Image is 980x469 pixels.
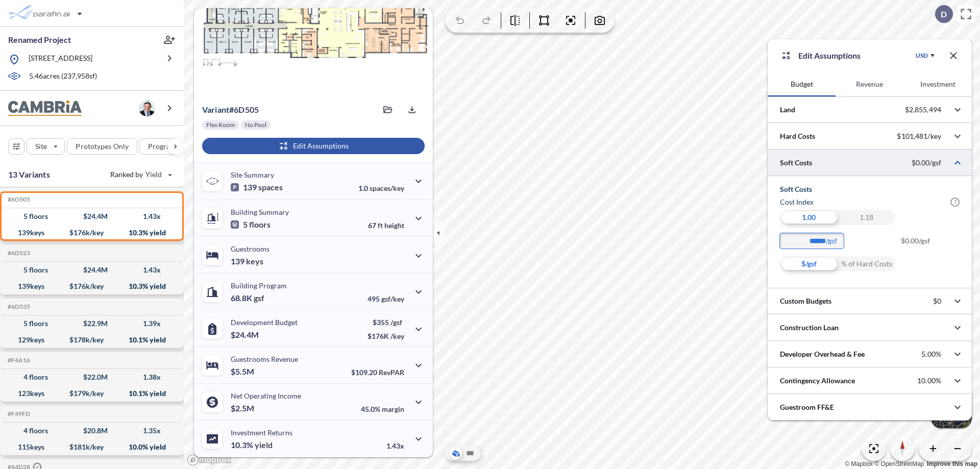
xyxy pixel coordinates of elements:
[780,376,855,386] p: Contingency Allowance
[231,403,256,413] p: $2.5M
[148,141,177,152] p: Program
[826,236,849,246] label: /gsf
[367,332,404,340] p: $176K
[780,131,815,141] p: Hard Costs
[780,256,838,271] div: $/gsf
[231,355,298,363] p: Guestrooms Revenue
[202,105,259,115] p: # 6d505
[8,101,82,116] img: BrandImage
[102,166,179,183] button: Ranked by Yield
[206,121,235,129] p: Flex Room
[927,460,977,467] a: Improve this map
[950,198,960,207] span: ?
[8,34,71,45] p: Renamed Project
[464,447,476,459] button: Site Plan
[231,366,256,377] p: $5.5M
[384,221,404,230] span: height
[780,105,795,115] p: Land
[231,293,264,303] p: 68.8K
[8,168,50,181] p: 13 Variants
[386,441,404,450] p: 1.43x
[897,132,941,141] p: $101,481/key
[231,170,274,179] p: Site Summary
[231,440,273,450] p: 10.3%
[917,376,941,385] p: 10.00%
[187,454,232,466] a: Mapbox homepage
[351,368,404,377] p: $109.20
[916,52,928,60] div: USD
[139,138,194,155] button: Program
[29,71,97,82] p: 5.46 acres ( 237,958 sf)
[231,244,269,253] p: Guestrooms
[780,323,839,333] p: Construction Loan
[367,294,404,303] p: 495
[780,184,960,194] h5: Soft Costs
[6,303,30,310] h5: Click to copy the code
[381,294,404,303] span: gsf/key
[246,256,263,266] span: keys
[254,293,264,303] span: gsf
[780,349,865,359] p: Developer Overhead & Fee
[358,184,404,192] p: 1.0
[231,208,289,216] p: Building Summary
[382,405,404,413] span: margin
[231,256,263,266] p: 139
[29,53,92,66] p: [STREET_ADDRESS]
[780,296,831,306] p: Custom Budgets
[768,72,836,96] button: Budget
[921,350,941,359] p: 5.00%
[231,219,271,230] p: 5
[202,105,229,114] span: Variant
[941,10,947,19] p: D
[245,121,266,129] p: No Pool
[249,219,271,230] span: floors
[379,368,404,377] span: RevPAR
[836,72,903,96] button: Revenue
[450,447,462,459] button: Aerial View
[231,318,298,327] p: Development Budget
[255,440,273,450] span: yield
[139,100,155,116] img: user logo
[390,332,404,340] span: /key
[780,197,814,207] h6: Cost index
[905,105,941,114] p: $2,855,494
[390,318,402,327] span: /gsf
[258,182,283,192] span: spaces
[780,210,838,225] div: 1.00
[6,250,30,257] h5: Click to copy the code
[361,405,404,413] p: 45.0%
[145,169,162,180] span: Yield
[231,391,301,400] p: Net Operating Income
[231,182,283,192] p: 139
[368,221,404,230] p: 67
[378,221,383,230] span: ft
[202,138,425,154] button: Edit Assumptions
[6,357,30,364] h5: Click to copy the code
[933,297,941,306] p: $0
[798,50,861,62] p: Edit Assumptions
[35,141,47,152] p: Site
[780,402,834,412] p: Guestroom FF&E
[231,281,287,290] p: Building Program
[367,318,404,327] p: $355
[838,256,895,271] div: % of Hard Costs
[874,460,924,467] a: OpenStreetMap
[370,184,404,192] span: spaces/key
[901,233,960,256] span: $0.00/gsf
[27,138,65,155] button: Site
[838,210,895,225] div: 1.18
[6,196,30,203] h5: Click to copy the code
[231,330,260,340] p: $24.4M
[67,138,137,155] button: Prototypes Only
[6,410,30,417] h5: Click to copy the code
[904,72,972,96] button: Investment
[231,428,292,437] p: Investment Returns
[845,460,873,467] a: Mapbox
[76,141,129,152] p: Prototypes Only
